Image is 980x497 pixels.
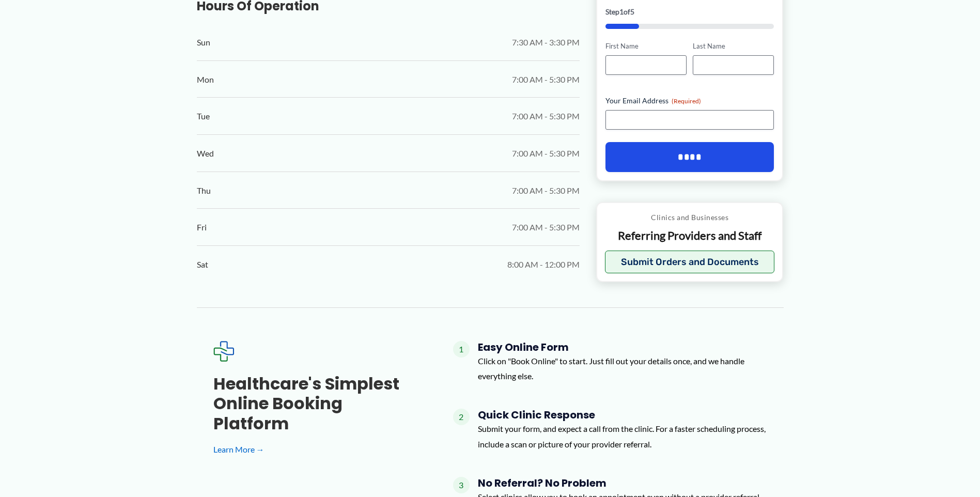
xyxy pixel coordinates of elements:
p: Submit your form, and expect a call from the clinic. For a faster scheduling process, include a s... [478,421,767,452]
span: 3 [453,477,470,493]
p: Referring Providers and Staff [605,228,775,243]
span: 7:00 AM - 5:30 PM [512,72,580,87]
button: Submit Orders and Documents [605,251,775,274]
span: 7:00 AM - 5:30 PM [512,183,580,198]
span: 7:30 AM - 3:30 PM [512,35,580,50]
span: Wed [197,146,214,161]
span: Sat [197,257,208,272]
span: Fri [197,220,207,235]
span: 8:00 AM - 12:00 PM [507,257,580,272]
span: 7:00 AM - 5:30 PM [512,146,580,161]
span: 5 [630,8,634,17]
span: (Required) [672,97,701,105]
span: Mon [197,72,214,87]
h3: Healthcare's simplest online booking platform [213,374,420,433]
span: 7:00 AM - 5:30 PM [512,220,580,235]
span: Sun [197,35,210,50]
p: Click on "Book Online" to start. Just fill out your details once, and we handle everything else. [478,353,767,384]
h4: Easy Online Form [478,341,767,353]
span: Thu [197,183,211,198]
a: Learn More → [213,442,420,457]
label: Your Email Address [605,96,774,106]
span: 2 [453,409,470,425]
span: 7:00 AM - 5:30 PM [512,108,580,124]
h4: No Referral? No Problem [478,477,767,489]
label: Last Name [693,42,774,52]
p: Step of [605,9,774,16]
span: 1 [619,8,624,17]
span: 1 [453,341,470,358]
p: Clinics and Businesses [605,211,775,224]
img: Expected Healthcare Logo [213,341,234,362]
label: First Name [605,42,687,52]
h4: Quick Clinic Response [478,409,767,421]
span: Tue [197,108,210,124]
